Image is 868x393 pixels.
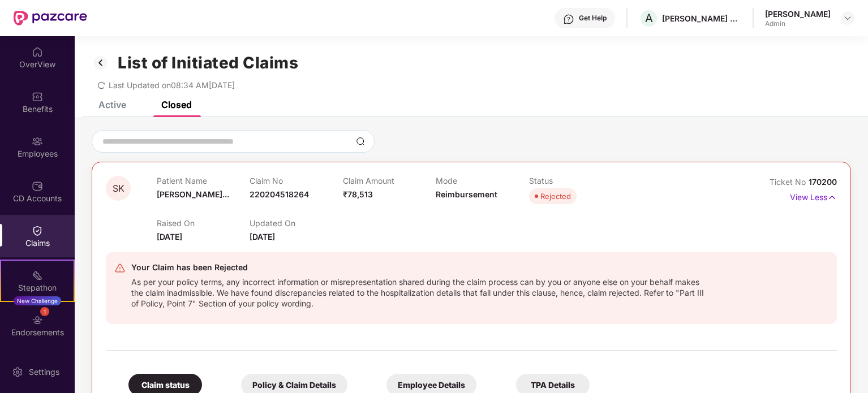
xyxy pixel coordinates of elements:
img: svg+xml;base64,PHN2ZyBpZD0iQmVuZWZpdHMiIHhtbG5zPSJodHRwOi8vd3d3LnczLm9yZy8yMDAwL3N2ZyIgd2lkdGg9Ij... [32,91,43,102]
img: svg+xml;base64,PHN2ZyBpZD0iSG9tZSIgeG1sbnM9Imh0dHA6Ly93d3cudzMub3JnLzIwMDAvc3ZnIiB3aWR0aD0iMjAiIG... [32,46,43,58]
div: Your Claim has been Rejected [131,261,710,274]
div: Settings [25,366,63,378]
img: svg+xml;base64,PHN2ZyB4bWxucz0iaHR0cDovL3d3dy53My5vcmcvMjAwMC9zdmciIHdpZHRoPSIyMSIgaGVpZ2h0PSIyMC... [32,270,43,281]
span: 170200 [809,177,837,187]
p: Claim Amount [343,176,436,185]
p: View Less [790,188,837,204]
p: Claim No [250,176,342,185]
span: redo [97,80,105,90]
h1: List of Initiated Claims [118,53,298,72]
img: svg+xml;base64,PHN2ZyBpZD0iQ2xhaW0iIHhtbG5zPSJodHRwOi8vd3d3LnczLm9yZy8yMDAwL3N2ZyIgd2lkdGg9IjIwIi... [32,225,43,236]
div: Rejected [540,191,571,202]
div: Stepathon [1,282,74,293]
span: Reimbursement [436,189,497,199]
img: svg+xml;base64,PHN2ZyB3aWR0aD0iMzIiIGhlaWdodD0iMzIiIHZpZXdCb3g9IjAgMCAzMiAzMiIgZmlsbD0ibm9uZSIgeG... [92,53,110,72]
div: 1 [40,307,49,316]
div: Admin [765,19,831,28]
div: New Challenge [14,296,61,305]
div: Closed [161,99,192,110]
span: Ticket No [770,177,809,187]
p: Updated On [250,218,342,228]
div: [PERSON_NAME] AGRI GENETICS [662,13,741,24]
span: [DATE] [157,232,182,241]
div: Get Help [579,14,607,23]
span: A [645,11,653,25]
img: svg+xml;base64,PHN2ZyBpZD0iU2VhcmNoLTMyeDMyIiB4bWxucz0iaHR0cDovL3d3dy53My5vcmcvMjAwMC9zdmciIHdpZH... [356,137,365,146]
p: Raised On [157,218,250,228]
p: Patient Name [157,176,250,185]
img: svg+xml;base64,PHN2ZyB4bWxucz0iaHR0cDovL3d3dy53My5vcmcvMjAwMC9zdmciIHdpZHRoPSIyNCIgaGVpZ2h0PSIyNC... [114,262,126,274]
img: svg+xml;base64,PHN2ZyBpZD0iSGVscC0zMngzMiIgeG1sbnM9Imh0dHA6Ly93d3cudzMub3JnLzIwMDAvc3ZnIiB3aWR0aD... [563,14,574,25]
span: [PERSON_NAME]... [157,189,229,199]
img: svg+xml;base64,PHN2ZyBpZD0iRW5kb3JzZW1lbnRzIiB4bWxucz0iaHR0cDovL3d3dy53My5vcmcvMjAwMC9zdmciIHdpZH... [32,314,43,326]
img: svg+xml;base64,PHN2ZyBpZD0iRHJvcGRvd24tMzJ4MzIiIHhtbG5zPSJodHRwOi8vd3d3LnczLm9yZy8yMDAwL3N2ZyIgd2... [843,14,852,23]
img: svg+xml;base64,PHN2ZyBpZD0iRW1wbG95ZWVzIiB4bWxucz0iaHR0cDovL3d3dy53My5vcmcvMjAwMC9zdmciIHdpZHRoPS... [32,136,43,147]
div: Active [98,99,126,110]
div: As per your policy terms, any incorrect information or misrepresentation shared during the claim ... [131,274,710,309]
span: ₹78,513 [343,189,373,199]
img: New Pazcare Logo [14,11,87,25]
p: Status [529,176,622,185]
div: [PERSON_NAME] [765,8,831,19]
img: svg+xml;base64,PHN2ZyB4bWxucz0iaHR0cDovL3d3dy53My5vcmcvMjAwMC9zdmciIHdpZHRoPSIxNyIgaGVpZ2h0PSIxNy... [827,191,837,204]
span: Last Updated on 08:34 AM[DATE] [109,80,235,90]
img: svg+xml;base64,PHN2ZyBpZD0iQ0RfQWNjb3VudHMiIGRhdGEtbmFtZT0iQ0QgQWNjb3VudHMiIHhtbG5zPSJodHRwOi8vd3... [32,180,43,192]
p: Mode [436,176,528,185]
span: 220204518264 [250,189,309,199]
span: SK [113,184,124,193]
img: svg+xml;base64,PHN2ZyBpZD0iU2V0dGluZy0yMHgyMCIgeG1sbnM9Imh0dHA6Ly93d3cudzMub3JnLzIwMDAvc3ZnIiB3aW... [12,366,23,378]
span: [DATE] [250,232,275,241]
